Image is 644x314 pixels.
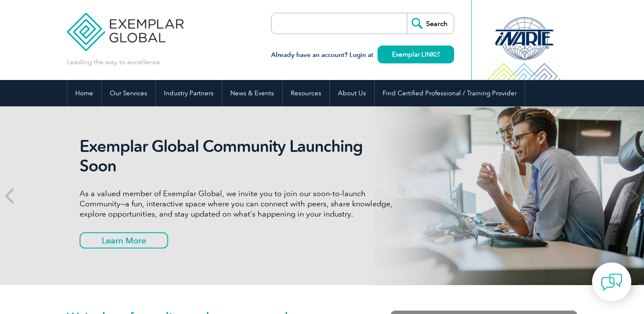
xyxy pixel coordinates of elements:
a: Find Certified Professional / Training Provider [375,80,525,106]
a: Our Services [102,80,155,106]
a: News & Events [222,80,282,106]
a: Resources [283,80,329,106]
h2: Exemplar Global Community Launching Soon [80,137,399,176]
h3: Already have an account? Login at [271,50,454,60]
a: About Us [330,80,374,106]
p: Leading the way to excellence [67,57,160,67]
img: open_square.png [435,52,440,57]
p: As a valued member of Exemplar Global, we invite you to join our soon-to-launch Community—a fun, ... [80,188,399,219]
img: contact-chat.png [601,271,622,293]
a: Industry Partners [156,80,222,106]
a: Home [67,80,101,106]
a: Learn More [80,232,168,248]
input: Search [407,13,454,34]
a: Exemplar LINK [378,46,454,63]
